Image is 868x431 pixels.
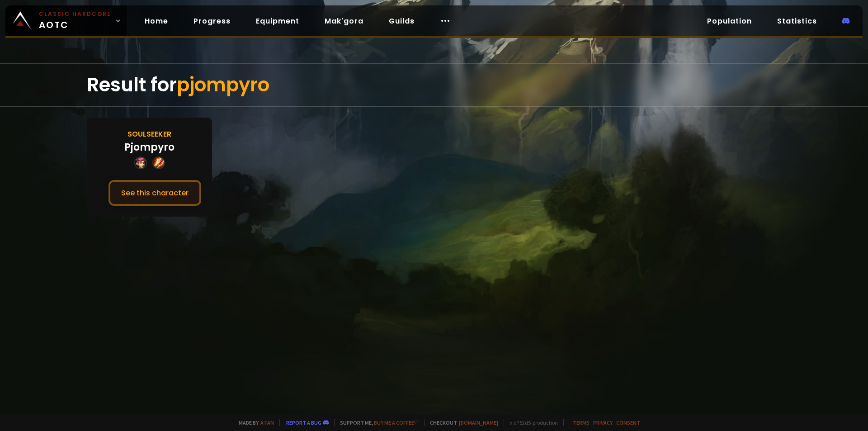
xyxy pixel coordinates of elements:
span: Made by [233,419,274,426]
a: Report a bug [286,419,321,426]
a: Home [137,12,175,30]
div: Pjompyro [124,140,175,155]
span: Support me, [334,419,419,426]
a: Equipment [249,12,307,30]
a: Buy me a coffee [374,419,419,426]
a: [DOMAIN_NAME] [459,419,498,426]
small: Classic Hardcore [39,10,111,18]
span: Checkout [424,419,498,426]
a: Terms [573,419,590,426]
div: Result for [87,64,781,106]
span: v. d752d5 - production [504,419,558,426]
div: Soulseeker [127,128,171,140]
a: Mak'gora [317,12,371,30]
span: pjompyro [177,71,269,98]
a: Statistics [770,12,824,30]
a: Guilds [382,12,422,30]
a: Privacy [593,419,613,426]
button: See this character [108,180,201,206]
a: a fan [260,419,274,426]
a: Classic HardcoreAOTC [5,5,127,36]
a: Population [700,12,759,30]
a: Consent [616,419,640,426]
span: AOTC [39,10,111,32]
a: Progress [186,12,238,30]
